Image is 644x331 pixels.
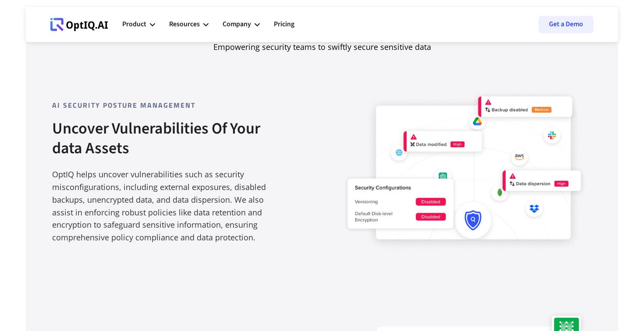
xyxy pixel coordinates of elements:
[213,41,431,53] div: Empowering security teams to swiftly secure sensitive data
[538,16,594,33] a: Get a Demo
[274,11,294,38] a: Pricing
[122,18,146,30] div: Product
[122,11,155,38] div: Product
[50,11,108,38] a: Webflow Homepage
[52,100,195,110] strong: Ai Security posture Management
[223,11,260,38] div: Company
[169,18,200,30] div: Resources
[223,18,251,30] div: Company
[52,168,276,244] div: OptIQ helps uncover vulnerabilities such as security misconfigurations, including external exposu...
[52,117,260,159] strong: Uncover Vulnerabilities Of Your data Assets
[169,11,209,38] div: Resources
